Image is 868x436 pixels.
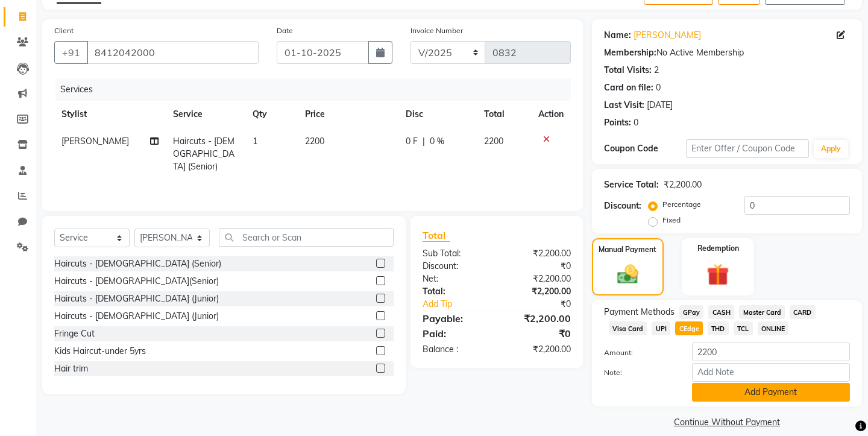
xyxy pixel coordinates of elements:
[700,261,736,289] img: _gift.svg
[406,135,418,148] span: 0 F
[511,298,580,311] div: ₹0
[414,260,497,273] div: Discount:
[708,305,734,319] span: CASH
[664,179,702,191] div: ₹2,200.00
[484,136,503,147] span: 2200
[595,347,683,358] label: Amount:
[692,343,850,361] input: Amount
[497,343,580,356] div: ₹2,200.00
[814,140,848,158] button: Apply
[298,101,398,128] th: Price
[679,305,704,319] span: GPay
[611,262,645,286] img: _cash.svg
[604,81,653,94] div: Card on file:
[423,229,450,242] span: Total
[54,25,74,36] label: Client
[166,101,245,128] th: Service
[61,136,129,147] span: [PERSON_NAME]
[647,99,673,112] div: [DATE]
[219,228,394,247] input: Search or Scan
[54,327,95,340] div: Fringe Cut
[497,326,580,341] div: ₹0
[398,101,477,128] th: Disc
[604,46,656,59] div: Membership:
[305,136,324,147] span: 2200
[604,116,631,129] div: Points:
[692,363,850,382] input: Add Note
[604,179,659,191] div: Service Total:
[414,298,511,311] a: Add Tip
[708,321,729,335] span: THD
[54,345,146,358] div: Kids Haircut-under 5yrs
[414,311,497,326] div: Payable:
[54,101,166,128] th: Stylist
[662,199,701,210] label: Percentage
[692,383,850,402] button: Add Payment
[497,273,580,285] div: ₹2,200.00
[497,285,580,298] div: ₹2,200.00
[634,116,638,129] div: 0
[604,29,631,42] div: Name:
[87,41,259,64] input: Search by Name/Mobile/Email/Code
[662,215,681,226] label: Fixed
[414,343,497,356] div: Balance :
[739,305,785,319] span: Master Card
[54,275,219,288] div: Haircuts - [DEMOGRAPHIC_DATA](Senior)
[656,81,661,94] div: 0
[604,306,675,318] span: Payment Methods
[594,416,860,429] a: Continue Without Payment
[595,367,683,378] label: Note:
[604,64,652,77] div: Total Visits:
[54,310,219,323] div: Haircuts - [DEMOGRAPHIC_DATA] (Junior)
[634,29,701,42] a: [PERSON_NAME]
[604,99,644,112] div: Last Visit:
[609,321,647,335] span: Visa Card
[253,136,257,147] span: 1
[654,64,659,77] div: 2
[599,244,656,255] label: Manual Payment
[54,257,221,270] div: Haircuts - [DEMOGRAPHIC_DATA] (Senior)
[497,247,580,260] div: ₹2,200.00
[604,200,641,212] div: Discount:
[414,273,497,285] div: Net:
[414,247,497,260] div: Sub Total:
[414,285,497,298] div: Total:
[734,321,753,335] span: TCL
[604,46,850,59] div: No Active Membership
[497,311,580,326] div: ₹2,200.00
[55,78,580,101] div: Services
[245,101,298,128] th: Qty
[675,321,703,335] span: CEdge
[54,362,88,375] div: Hair trim
[652,321,670,335] span: UPI
[414,326,497,341] div: Paid:
[430,135,444,148] span: 0 %
[54,292,219,305] div: Haircuts - [DEMOGRAPHIC_DATA] (Junior)
[277,25,293,36] label: Date
[497,260,580,273] div: ₹0
[173,136,234,172] span: Haircuts - [DEMOGRAPHIC_DATA] (Senior)
[697,243,739,254] label: Redemption
[604,142,686,155] div: Coupon Code
[531,101,571,128] th: Action
[410,25,463,36] label: Invoice Number
[758,321,789,335] span: ONLINE
[477,101,531,128] th: Total
[54,41,88,64] button: +91
[423,135,425,148] span: |
[790,305,816,319] span: CARD
[686,139,809,158] input: Enter Offer / Coupon Code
